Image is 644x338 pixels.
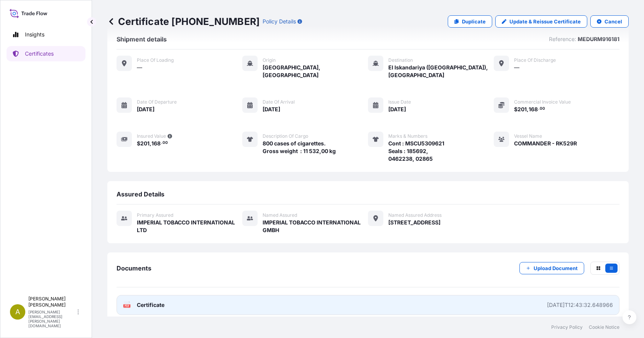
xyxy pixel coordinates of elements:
[137,301,164,309] span: Certificate
[263,64,368,79] span: [GEOGRAPHIC_DATA], [GEOGRAPHIC_DATA]
[529,107,538,112] span: 168
[514,140,577,147] span: COMMANDER - RK529R
[448,15,492,28] a: Duplicate
[25,50,54,58] p: Certificates
[514,64,519,71] span: —
[161,142,162,144] span: .
[263,212,297,218] span: Named Assured
[263,18,296,25] p: Policy Details
[117,190,164,198] span: Assured Details
[388,140,444,163] span: Cont : MSCU5309621 Seals : 185692, 0462238, 02865
[589,324,619,330] a: Cookie Notice
[117,295,619,315] a: PDFCertificate[DATE]T12:43:32.648966
[547,301,613,309] div: [DATE]T12:43:32.648966
[540,107,545,110] span: 00
[388,219,440,226] span: [STREET_ADDRESS]
[137,64,142,71] span: —
[263,133,308,139] span: Description of cargo
[137,99,177,105] span: Date of departure
[15,308,20,316] span: A
[527,107,529,112] span: ,
[538,107,539,110] span: .
[140,141,149,146] span: 201
[551,324,583,330] a: Privacy Policy
[388,99,411,105] span: Issue Date
[137,212,173,218] span: Primary assured
[137,219,242,234] span: IMPERIAL TOBACCO INTERNATIONAL LTD
[534,264,578,272] p: Upload Document
[388,57,413,63] span: Destination
[495,15,587,28] a: Update & Reissue Certificate
[263,99,295,105] span: Date of arrival
[514,99,571,105] span: Commercial Invoice Value
[388,106,406,113] span: [DATE]
[514,107,517,112] span: $
[125,305,130,307] text: PDF
[519,262,584,274] button: Upload Document
[517,107,527,112] span: 201
[263,106,280,113] span: [DATE]
[514,57,556,63] span: Place of discharge
[137,133,166,139] span: Insured Value
[137,57,174,63] span: Place of Loading
[107,15,260,28] p: Certificate [PHONE_NUMBER]
[137,106,154,113] span: [DATE]
[263,140,336,155] span: 800 cases of cigarettes. Gross weight : 11 532,00 kg
[163,142,168,144] span: 00
[605,18,622,25] p: Cancel
[263,219,368,234] span: IMPERIAL TOBACCO INTERNATIONAL GMBH
[117,264,151,272] span: Documents
[388,64,494,79] span: El Iskandariya ([GEOGRAPHIC_DATA]), [GEOGRAPHIC_DATA]
[28,310,76,328] p: [PERSON_NAME][EMAIL_ADDRESS][PERSON_NAME][DOMAIN_NAME]
[263,57,276,63] span: Origin
[137,141,140,146] span: $
[590,15,629,28] button: Cancel
[462,18,486,25] p: Duplicate
[25,31,44,38] p: Insights
[7,27,85,42] a: Insights
[509,18,581,25] p: Update & Reissue Certificate
[151,141,161,146] span: 168
[388,133,427,139] span: Marks & Numbers
[388,212,442,218] span: Named Assured Address
[514,133,542,139] span: Vessel Name
[149,141,151,146] span: ,
[7,46,85,61] a: Certificates
[28,296,76,308] p: [PERSON_NAME] [PERSON_NAME]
